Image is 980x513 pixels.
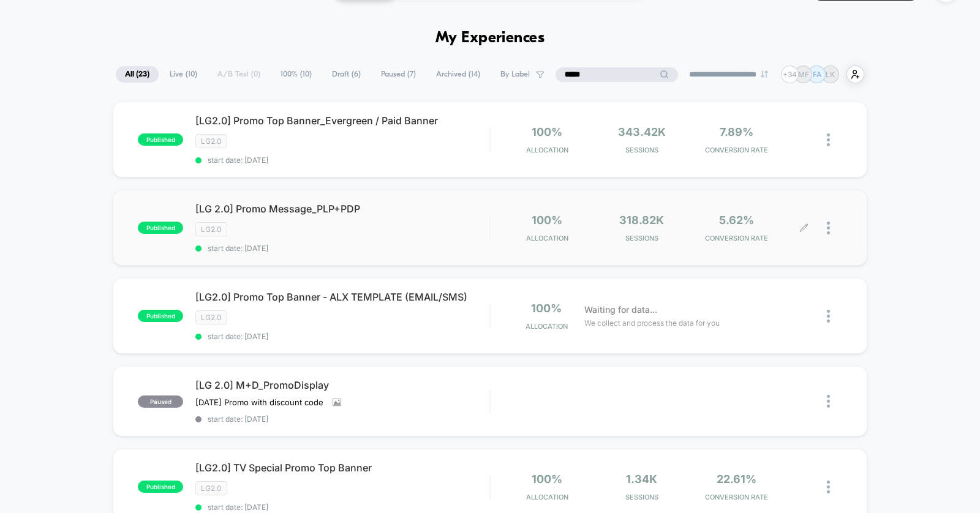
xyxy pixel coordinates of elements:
span: 318.82k [619,214,664,227]
span: [LG2.0] Promo Top Banner_Evergreen / Paid Banner [195,114,489,127]
span: published [138,310,183,322]
span: Live ( 10 ) [160,66,206,83]
span: Archived ( 14 ) [427,66,489,83]
span: Draft ( 6 ) [323,66,370,83]
span: LG2.0 [195,222,227,236]
span: 100% [531,302,562,315]
span: Allocation [526,146,568,154]
span: Sessions [597,234,686,242]
img: close [827,481,830,493]
img: close [827,133,830,146]
span: 100% ( 10 ) [271,66,321,83]
span: start date: [DATE] [195,244,489,253]
span: Sessions [597,493,686,501]
span: 100% [532,214,562,227]
img: end [761,70,768,78]
p: MF [798,70,809,79]
span: 100% [532,125,562,138]
span: [LG 2.0] M+D_PromoDisplay [195,379,489,391]
img: close [827,222,830,234]
span: published [138,133,183,146]
span: 343.42k [618,125,666,138]
span: By Label [500,70,530,79]
span: We collect and process the data for you [584,317,720,329]
span: published [138,481,183,493]
span: All ( 23 ) [116,66,159,83]
p: LK [826,70,835,79]
span: Allocation [526,234,568,242]
span: LG2.0 [195,310,227,324]
span: start date: [DATE] [195,155,489,165]
span: [DATE] Promo with discount code [195,397,323,407]
img: close [827,395,830,408]
span: CONVERSION RATE [692,234,781,242]
img: close [827,310,830,323]
div: + 34 [781,66,799,83]
span: [LG2.0] Promo Top Banner - ALX TEMPLATE (EMAIL/SMS) [195,291,489,303]
span: start date: [DATE] [195,414,489,424]
span: 5.62% [719,214,754,227]
span: LG2.0 [195,481,227,495]
span: Sessions [597,146,686,154]
span: LG2.0 [195,134,227,148]
span: [LG2.0] TV Special Promo Top Banner [195,462,489,474]
span: 22.61% [717,473,756,485]
span: [LG 2.0] Promo Message_PLP+PDP [195,203,489,215]
span: 100% [532,473,562,485]
span: paused [138,395,183,408]
span: CONVERSION RATE [692,146,781,154]
h1: My Experiences [435,29,545,47]
p: FA [813,70,821,79]
span: Waiting for data... [584,303,657,316]
span: published [138,222,183,234]
span: start date: [DATE] [195,503,489,512]
span: Allocation [526,493,568,501]
span: start date: [DATE] [195,332,489,341]
span: Allocation [526,322,568,331]
span: Paused ( 7 ) [372,66,425,83]
span: 7.89% [720,125,753,138]
span: 1.34k [626,473,657,485]
span: CONVERSION RATE [692,493,781,501]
